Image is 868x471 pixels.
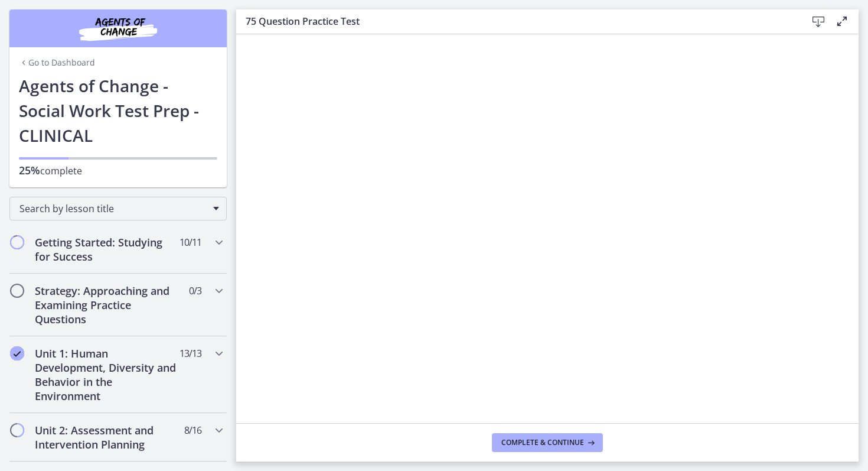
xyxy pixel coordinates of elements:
[35,423,179,451] h2: Unit 2: Assessment and Intervention Planning
[35,346,179,403] h2: Unit 1: Human Development, Diversity and Behavior in the Environment
[246,14,788,28] h3: 75 Question Practice Test
[19,163,217,178] p: complete
[501,438,584,447] span: Complete & continue
[19,202,207,215] span: Search by lesson title
[19,73,217,148] h1: Agents of Change - Social Work Test Prep - CLINICAL
[189,284,201,298] span: 0 / 3
[35,235,179,264] h2: Getting Started: Studying for Success
[47,14,189,43] img: Agents of Change
[10,346,24,360] i: Completed
[9,197,227,220] div: Search by lesson title
[184,423,201,437] span: 8 / 16
[180,346,201,360] span: 13 / 13
[180,235,201,249] span: 10 / 11
[35,284,179,326] h2: Strategy: Approaching and Examining Practice Questions
[492,433,603,452] button: Complete & continue
[19,163,40,177] span: 25%
[19,57,95,69] a: Go to Dashboard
